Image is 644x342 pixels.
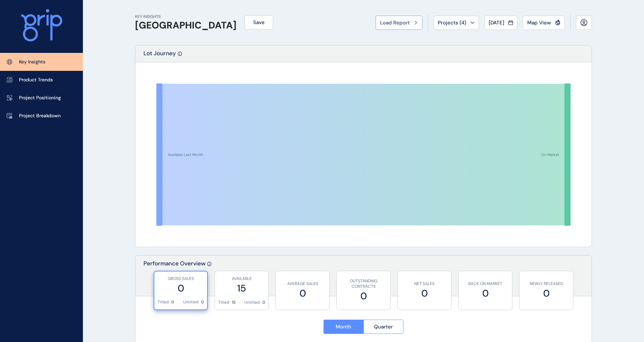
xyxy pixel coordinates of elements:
[245,15,273,29] button: Save
[376,16,422,30] button: Load Report
[19,77,53,83] p: Product Trends
[401,281,448,287] p: NET SALES
[183,299,199,305] p: Untitled
[262,300,265,305] p: 0
[489,19,504,26] span: [DATE]
[374,323,393,330] span: Quarter
[523,16,565,30] button: Map View
[19,95,61,101] p: Project Positioning
[232,300,236,305] p: 15
[438,19,466,26] span: Projects ( 4 )
[340,289,387,303] label: 0
[158,276,204,282] p: GROSS SALES
[336,323,351,330] span: Month
[218,276,265,282] p: AVAILABLE
[135,20,237,31] h1: [GEOGRAPHIC_DATA]
[19,59,45,65] p: Key Insights
[462,287,509,300] label: 0
[363,320,404,334] button: Quarter
[218,282,265,295] label: 15
[523,287,570,300] label: 0
[279,287,326,300] label: 0
[279,281,326,287] p: AVERAGE SALES
[484,16,517,30] button: [DATE]
[158,282,204,295] label: 0
[380,19,410,26] span: Load Report
[143,49,176,62] p: Lot Journey
[218,300,229,305] p: Titled
[201,299,204,305] p: 0
[244,300,260,305] p: Untitled
[401,287,448,300] label: 0
[158,299,169,305] p: Titled
[324,320,363,334] button: Month
[527,19,551,26] span: Map View
[143,260,205,296] p: Performance Overview
[253,19,265,26] span: Save
[135,14,237,20] p: KEY INSIGHTS
[462,281,509,287] p: BACK ON MARKET
[340,278,387,290] p: OUTSTANDING CONTRACTS
[523,281,570,287] p: NEWLY RELEASED
[171,299,174,305] p: 0
[19,113,61,119] p: Project Breakdown
[434,16,479,30] button: Projects (4)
